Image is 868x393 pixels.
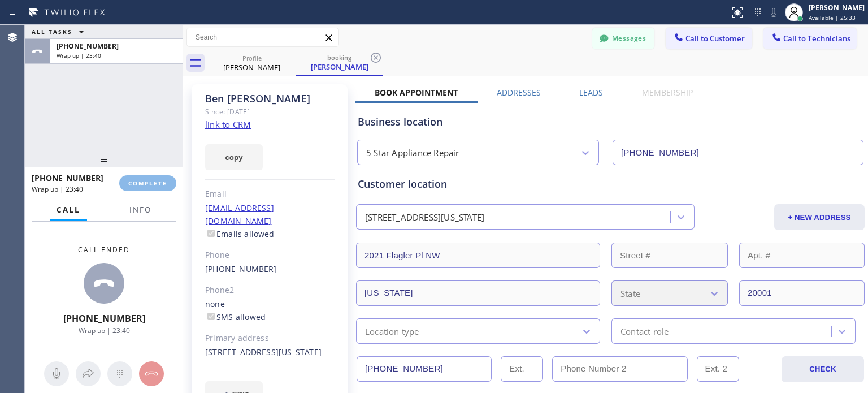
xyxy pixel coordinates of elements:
button: Call [50,199,87,221]
span: Wrap up | 23:40 [57,51,101,59]
span: ALL TASKS [32,28,72,36]
button: + NEW ADDRESS [774,204,865,230]
button: Open directory [76,361,101,386]
div: [PERSON_NAME] [297,62,382,72]
label: Membership [642,87,693,98]
input: City [356,280,600,306]
div: Lisa Podell [209,50,294,76]
a: [PHONE_NUMBER] [205,264,277,274]
div: [STREET_ADDRESS][US_STATE] [365,211,484,224]
div: 5 Star Appliance Repair [366,146,459,159]
button: Mute [766,5,782,20]
button: Open dialpad [107,361,132,386]
label: Emails allowed [205,228,275,239]
label: Book Appointment [375,87,458,98]
span: Available | 25:33 [809,14,856,21]
div: [PERSON_NAME] [209,62,294,72]
button: CHECK [782,356,864,382]
span: Info [129,205,151,215]
label: Leads [579,87,603,98]
span: Call [57,205,80,215]
div: Email [205,188,335,201]
button: Info [123,199,158,221]
div: none [205,298,335,324]
input: Address [356,243,600,268]
button: Messages [592,28,654,49]
a: [EMAIL_ADDRESS][DOMAIN_NAME] [205,202,274,226]
input: Search [187,28,338,46]
input: Street # [611,243,728,268]
div: Phone2 [205,284,335,297]
div: booking [297,53,382,62]
div: [PERSON_NAME] [809,3,865,12]
button: COMPLETE [119,175,176,191]
div: [STREET_ADDRESS][US_STATE] [205,346,335,359]
button: Call to Customer [666,28,752,49]
span: [PHONE_NUMBER] [57,41,119,51]
a: link to CRM [205,119,251,130]
input: Phone Number [613,140,863,165]
div: Profile [209,54,294,62]
button: Mute [44,361,69,386]
button: Hang up [139,361,164,386]
span: [PHONE_NUMBER] [63,312,145,325]
input: Apt. # [739,243,865,268]
button: copy [205,144,263,170]
div: Location type [365,325,419,338]
div: Ben [PERSON_NAME] [205,92,335,105]
input: Phone Number [357,356,492,382]
input: SMS allowed [207,313,215,320]
label: Addresses [497,87,541,98]
div: Contact role [620,325,669,338]
input: Emails allowed [207,230,215,237]
div: Business location [358,114,863,129]
div: Ben Winkel [297,50,382,75]
span: Call to Customer [685,33,745,44]
span: Wrap up | 23:40 [79,326,130,335]
div: Phone [205,249,335,262]
div: Customer location [358,176,863,192]
button: ALL TASKS [25,25,95,38]
div: Since: [DATE] [205,105,335,118]
span: Wrap up | 23:40 [32,184,83,194]
span: COMPLETE [128,179,167,187]
input: Ext. 2 [697,356,739,382]
input: Phone Number 2 [552,356,687,382]
input: Ext. [501,356,543,382]
div: Primary address [205,332,335,345]
input: ZIP [739,280,865,306]
span: [PHONE_NUMBER] [32,172,103,183]
button: Call to Technicians [763,28,857,49]
span: Call to Technicians [783,33,850,44]
span: Call ended [78,245,130,254]
label: SMS allowed [205,312,266,322]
